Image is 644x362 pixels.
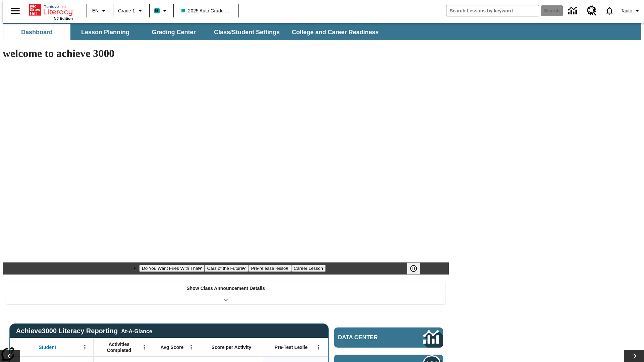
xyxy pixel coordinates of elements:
p: Show Class Announcement Details [186,285,265,292]
span: B [155,6,159,15]
button: Dashboard [3,24,70,40]
a: Resource Center, Will open in new tab [583,2,601,20]
span: Pre-Test Lexile [275,344,308,350]
button: Lesson Planning [72,24,139,40]
button: Slide 1 Do You Want Fries With That? [139,265,205,272]
a: Home [29,3,73,16]
a: Data Center [334,327,443,348]
button: Open side menu [5,1,25,21]
a: Notifications [601,2,618,19]
button: Profile/Settings [618,5,644,17]
button: Grading Center [140,24,207,40]
span: Data Center [338,334,401,341]
button: Lesson carousel, Next [624,350,644,362]
button: Open Menu [80,342,90,352]
div: Show Class Announcement Details [6,281,445,304]
button: Slide 2 Cars of the Future? [205,265,249,272]
h1: welcome to achieve 3000 [3,47,449,60]
span: Avg Score [160,344,183,350]
span: Grade 1 [118,7,135,14]
span: Tauto [621,7,632,14]
button: Open Menu [139,342,149,352]
input: search field [446,5,539,16]
div: Pause [407,262,427,275]
button: Pause [407,262,420,275]
span: EN [92,7,99,14]
div: SubNavbar [3,23,641,40]
button: Grade: Grade 1, Select a grade [115,5,147,17]
span: NJ Edition [54,16,73,20]
div: Home [29,2,73,20]
button: Open Menu [186,342,196,352]
span: 2025 Auto Grade 1 A [181,7,231,14]
button: Boost Class color is teal. Change class color [152,5,171,17]
span: Student [39,344,56,350]
div: SubNavbar [3,24,385,40]
a: Data Center [564,2,583,20]
button: Slide 3 Pre-release lesson [248,265,291,272]
button: Language: EN, Select a language [89,5,111,17]
span: Score per Activity [212,344,252,350]
button: College and Career Readiness [286,24,384,40]
span: Activities Completed [97,341,141,353]
button: Class/Student Settings [209,24,285,40]
button: Slide 4 Career Lesson [291,265,326,272]
span: Achieve3000 Literacy Reporting [16,327,152,335]
button: Open Menu [314,342,324,352]
div: At-A-Glance [121,327,152,335]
